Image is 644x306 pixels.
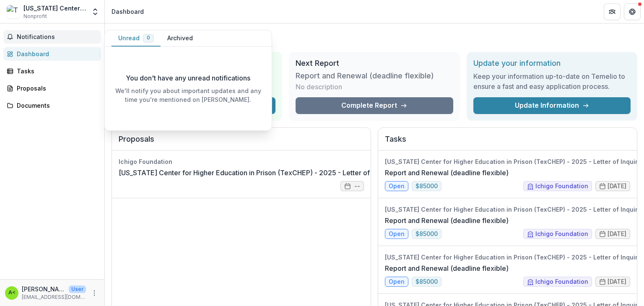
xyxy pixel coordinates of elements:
div: Alexa Garza <alexa@texchep.org> [8,290,16,296]
p: You don't have any unread notifications [126,73,250,83]
h3: Report and Renewal (deadline flexible) [296,71,434,80]
div: Dashboard [112,7,144,16]
h1: Dashboard [112,30,637,45]
div: Tasks [17,67,94,75]
nav: breadcrumb [108,5,147,18]
p: No description [296,82,342,92]
p: [PERSON_NAME] <[EMAIL_ADDRESS][DOMAIN_NAME]> [22,285,65,293]
a: Dashboard [3,47,101,61]
button: Open entity switcher [89,3,101,20]
button: Notifications [3,30,101,44]
h3: Keep your information up-to-date on Temelio to ensure a fast and easy application process. [473,71,631,91]
button: Unread [112,30,161,47]
a: Documents [3,99,101,112]
img: Texas Center for Higher Education in Prison (TexCHEP) [7,5,20,18]
div: Documents [17,101,94,110]
div: [US_STATE] Center for Higher Education in Prison (TexCHEP) [23,4,86,13]
button: Get Help [624,3,641,20]
a: [US_STATE] Center for Higher Education in Prison (TexCHEP) - 2025 - Letter of Inquiry [119,168,393,178]
p: [EMAIL_ADDRESS][DOMAIN_NAME] [22,293,86,301]
a: Proposals [3,81,101,95]
button: Partners [604,3,621,20]
h2: Tasks [385,135,630,150]
h2: Next Report [296,59,453,68]
a: Complete Report [296,97,453,114]
a: Report and Renewal (deadline flexible) [385,263,509,273]
h2: Proposals [119,135,364,150]
span: 0 [147,35,150,41]
span: Notifications [17,34,98,41]
p: User [69,285,86,293]
button: More [89,288,99,298]
button: Archived [161,30,200,47]
a: Tasks [3,64,101,78]
p: We'll notify you about important updates and any time you're mentioned on [PERSON_NAME]. [112,86,265,104]
a: Report and Renewal (deadline flexible) [385,168,509,178]
a: Report and Renewal (deadline flexible) [385,215,509,226]
a: Update Information [473,97,631,114]
div: Dashboard [17,49,94,58]
h2: Update your information [473,59,631,68]
span: Nonprofit [23,13,47,20]
div: Proposals [17,84,94,93]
